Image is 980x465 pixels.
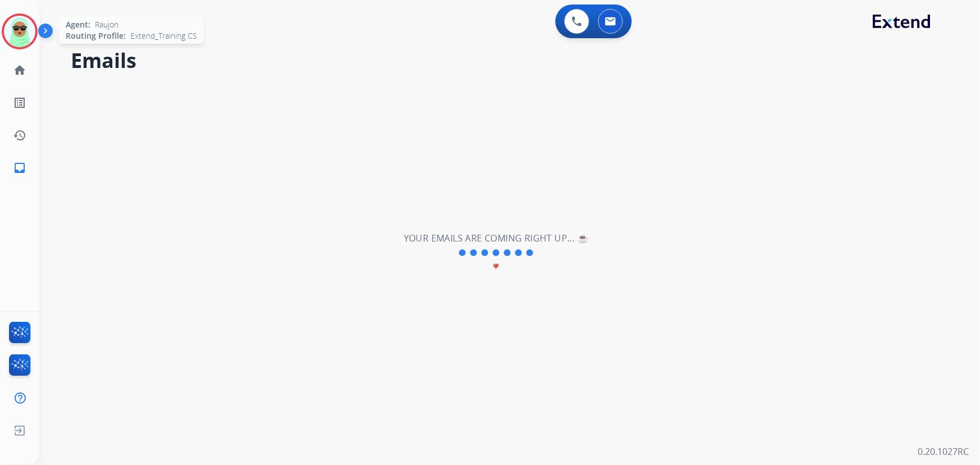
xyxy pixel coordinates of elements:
[95,19,118,30] span: Raujon
[493,263,500,270] mat-icon: favorite
[66,30,126,42] span: Routing Profile:
[4,16,35,47] img: avatar
[918,445,969,458] p: 0.20.1027RC
[71,49,953,72] h2: Emails
[66,19,90,30] span: Agent:
[13,96,26,110] mat-icon: list_alt
[130,30,197,42] span: Extend_Training CS
[13,63,26,77] mat-icon: home
[13,129,26,142] mat-icon: history
[404,231,589,245] h2: Your emails are coming right up... ☕
[13,161,26,175] mat-icon: inbox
